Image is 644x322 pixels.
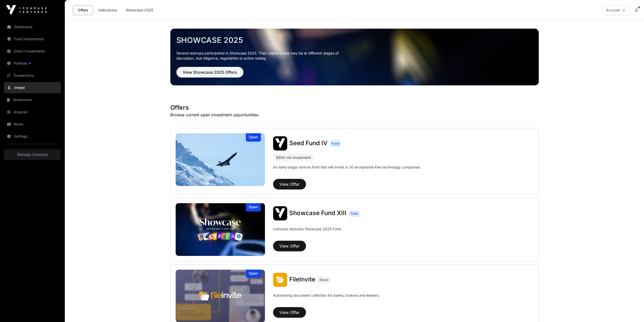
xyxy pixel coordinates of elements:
span: Direct [320,278,328,282]
button: View Offer [273,307,306,318]
a: Transactions [4,70,61,81]
a: Dashboard [4,21,61,32]
button: Account [603,5,630,15]
a: Seed Fund IVOpen [176,133,265,186]
a: View Showcase 2025 Offers [176,72,243,77]
h1: Offers [170,104,539,112]
a: Portfolio [4,58,61,69]
a: Analysis [4,106,61,118]
img: Seed Fund IV [176,133,265,186]
button: View Offer [273,241,306,251]
a: Statements [4,94,61,105]
a: Showcase 2025 [122,5,156,15]
iframe: Chat Widget [619,298,644,322]
span: Fund [332,142,339,146]
div: Open [246,133,261,142]
img: Showcase Fund XIII [273,206,287,220]
span: View Showcase 2025 Offers [183,69,237,75]
a: Indications [95,5,120,15]
span: Showcase Fund XIII [289,209,346,217]
div: $50K min investment [273,154,314,162]
div: Open [246,270,261,278]
img: FileInvite [273,273,287,287]
img: Showcase 2025 [170,29,539,85]
button: View Showcase 2025 Offers [176,67,243,78]
a: Direct Investments [4,46,61,57]
a: Manage Company [4,149,61,160]
a: Showcase 2025 [176,35,533,45]
a: Settings [4,131,61,142]
span: Fund [351,212,358,216]
a: FileInvite [289,276,315,283]
img: Icehouse Ventures Logo [6,5,47,15]
a: Offers [73,5,93,15]
div: $50K min investment [276,155,311,161]
img: Seed Fund IV [273,136,287,150]
a: Showcase Fund XIIIOpen [176,203,265,256]
a: Seed Fund IV [289,140,327,147]
img: Showcase Fund XIII [176,203,265,256]
a: Invest [4,82,61,93]
a: Showcase Fund XIII [289,210,346,217]
p: Several startups participated in Showcase 2025. Their capital raises may be at different stages o... [176,51,346,61]
a: Fund Investments [4,33,61,45]
button: View Offer [273,179,306,190]
p: Browse current open investment opportunities. [170,112,539,118]
p: An early-stage venture fund that will invest in 30 exceptional Kiwi technology companies. [273,165,421,170]
span: FileInvite [289,276,315,283]
span: Seed Fund IV [289,139,327,147]
p: Automating document collection for banks, brokers and lenders. [273,293,380,305]
p: Icehouse Ventures Showcase 2025 Fund. [273,226,342,232]
a: News [4,119,61,130]
div: Open [246,203,261,212]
